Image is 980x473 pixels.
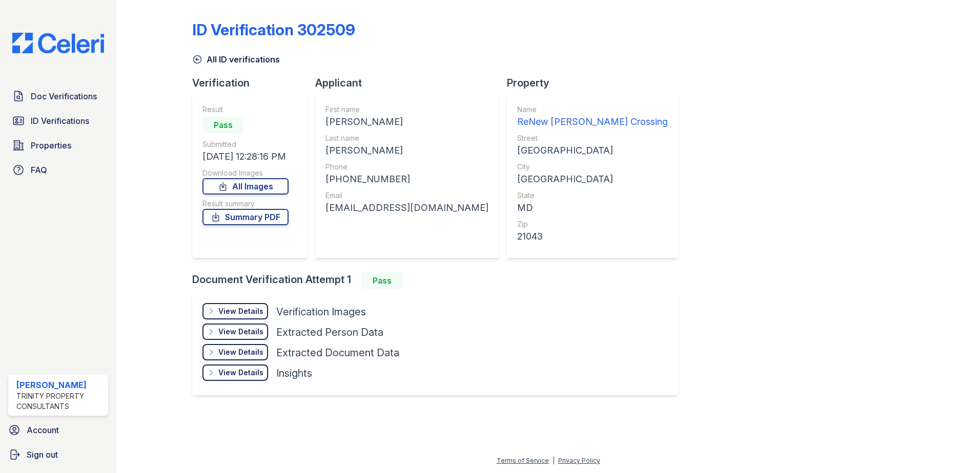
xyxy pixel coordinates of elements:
[276,366,312,380] div: Insights
[517,143,668,158] div: [GEOGRAPHIC_DATA]
[315,76,507,90] div: Applicant
[31,164,47,176] span: FAQ
[16,391,104,412] div: Trinity Property Consultants
[8,160,108,180] a: FAQ
[517,104,668,115] div: Name
[4,444,112,465] a: Sign out
[202,209,289,225] a: Summary PDF
[507,76,686,90] div: Property
[517,115,668,129] div: ReNew [PERSON_NAME] Crossing
[276,305,366,319] div: Verification Images
[558,457,600,464] a: Privacy Policy
[497,457,549,464] a: Terms of Service
[276,325,383,339] div: Extracted Person Data
[517,229,668,244] div: 21043
[325,172,488,186] div: [PHONE_NUMBER]
[218,347,263,357] div: View Details
[8,135,108,156] a: Properties
[202,199,289,209] div: Result summary
[361,272,402,289] div: Pass
[517,104,668,129] a: Name ReNew [PERSON_NAME] Crossing
[8,86,108,106] a: Doc Verifications
[192,76,315,90] div: Verification
[325,162,488,172] div: Phone
[325,201,488,215] div: [EMAIL_ADDRESS][DOMAIN_NAME]
[553,457,555,464] div: |
[325,133,488,143] div: Last name
[192,20,355,39] div: ID Verification 302509
[517,219,668,229] div: Zip
[517,162,668,172] div: City
[202,149,289,164] div: [DATE] 12:28:16 PM
[31,139,71,152] span: Properties
[325,115,488,129] div: [PERSON_NAME]
[31,90,97,102] span: Doc Verifications
[325,190,488,201] div: Email
[218,327,263,337] div: View Details
[202,139,289,149] div: Submitted
[202,117,243,133] div: Pass
[325,104,488,115] div: First name
[27,448,58,461] span: Sign out
[517,133,668,143] div: Street
[16,379,104,391] div: [PERSON_NAME]
[325,143,488,158] div: [PERSON_NAME]
[31,115,89,127] span: ID Verifications
[4,33,112,53] img: CE_Logo_Blue-a8612792a0a2168367f1c8372b55b34899dd931a85d93a1a3d3e32e68fde9ad4.png
[218,368,263,378] div: View Details
[27,424,59,436] span: Account
[4,420,112,440] a: Account
[202,168,289,178] div: Download Images
[276,346,399,360] div: Extracted Document Data
[192,53,280,66] a: All ID verifications
[202,104,289,115] div: Result
[517,190,668,201] div: State
[8,111,108,131] a: ID Verifications
[218,306,263,316] div: View Details
[192,272,686,289] div: Document Verification Attempt 1
[517,201,668,215] div: MD
[517,172,668,186] div: [GEOGRAPHIC_DATA]
[202,178,289,195] a: All Images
